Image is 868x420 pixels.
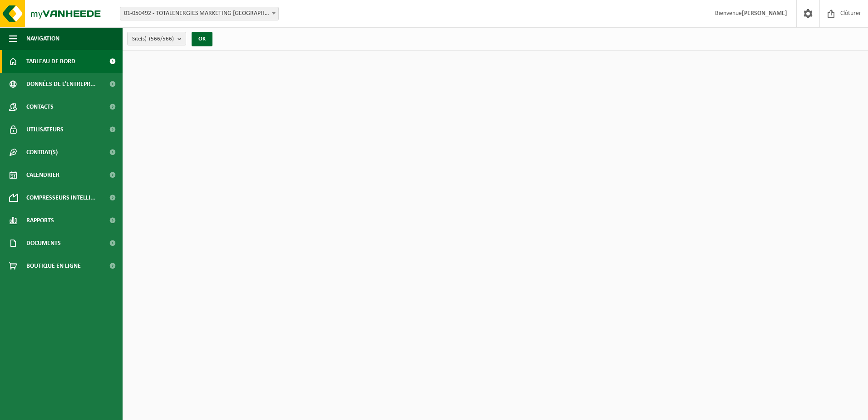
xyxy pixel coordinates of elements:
[26,255,81,277] span: Boutique en ligne
[26,209,54,232] span: Rapports
[26,50,75,73] span: Tableau de bord
[120,7,278,20] span: 01-050492 - TOTALENERGIES MARKETING BELGIUM - BRUSSEL
[26,118,64,141] span: Utilisateurs
[26,27,59,50] span: Navigation
[26,73,96,95] span: Données de l'entrepr...
[742,10,787,17] strong: [PERSON_NAME]
[132,32,174,46] span: Site(s)
[192,32,212,46] button: OK
[26,186,96,209] span: Compresseurs intelli...
[26,164,59,186] span: Calendrier
[120,7,279,20] span: 01-050492 - TOTALENERGIES MARKETING BELGIUM - BRUSSEL
[149,36,174,42] count: (566/566)
[127,32,186,45] button: Site(s)(566/566)
[26,95,54,118] span: Contacts
[26,232,61,255] span: Documents
[26,141,58,164] span: Contrat(s)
